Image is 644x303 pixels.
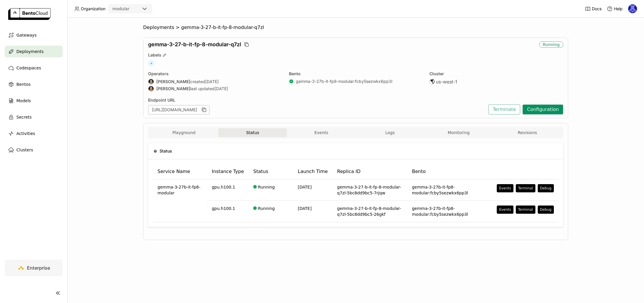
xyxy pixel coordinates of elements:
a: Gateways [5,29,63,41]
span: Deployments [143,25,174,30]
span: gemma-3-27-b-it-fp-8-modular-q7zl [148,41,241,48]
span: Logs [385,130,395,135]
td: Running [249,201,293,222]
button: Events [497,184,513,192]
td: gemma-3-27b-it-fp8-modular:fcby5sezwkx6pp3l [407,179,492,201]
span: gemma-3-27b-it-fp8-modular [157,184,202,196]
img: logo [8,8,51,20]
th: Replica ID [333,164,407,179]
button: Playground [150,128,218,137]
span: Codespaces [16,64,41,71]
img: Newton Jain [628,4,637,13]
a: gemma-3-27b-it-fp8-modular:fcby5sezwkx6pp3l [296,79,392,84]
th: Status [249,164,293,179]
button: Events [287,128,356,137]
div: Events [499,207,511,212]
div: modular [112,6,129,12]
button: Status [218,128,287,137]
a: Models [5,95,63,107]
div: last updated [148,86,282,92]
div: Labels [148,52,563,58]
th: Instance Type [207,164,249,179]
div: Running [539,41,563,48]
span: Models [16,97,31,104]
button: Revisions [493,128,562,137]
span: Activities [16,130,35,137]
span: Status [160,148,172,154]
span: Enterprise [27,265,50,271]
a: Secrets [5,111,63,123]
strong: [PERSON_NAME] [156,79,190,84]
td: gemma-3-27-b-it-fp-8-modular-q7zl-5bc8dd9bc5-7rjqw [333,179,407,201]
button: Terminal [516,184,535,192]
th: Service Name [153,164,207,179]
span: Organization [81,6,105,11]
button: Terminate [488,105,520,114]
button: Events [497,206,513,214]
th: Bento [407,164,492,179]
div: Bento [289,71,423,76]
button: Terminal [516,206,535,214]
span: [DATE] [298,185,311,189]
div: Help [607,6,623,12]
a: Clusters [5,144,63,156]
button: Monitoring [424,128,493,137]
a: Codespaces [5,62,63,74]
td: gemma-3-27-b-it-fp-8-modular-q7zl-5bc8dd9bc5-26gkf [333,201,407,222]
a: Deployments [5,46,63,57]
td: gemma-3-27b-it-fp8-modular:fcby5sezwkx6pp3l [407,201,492,222]
div: Endpoint URL [148,97,485,103]
span: > [174,25,181,30]
nav: Breadcrumbs navigation [143,25,568,30]
strong: [PERSON_NAME] [156,86,190,91]
span: [DATE] [298,206,311,211]
span: Clusters [16,146,33,153]
span: us-west-1 [436,79,457,85]
span: Bentos [16,81,30,88]
span: Deployments [16,48,44,55]
th: Launch Time [293,164,332,179]
a: Docs [585,6,602,12]
img: Sean Sheng [148,86,154,91]
span: Docs [592,6,602,11]
td: Running [249,179,293,201]
div: [URL][DOMAIN_NAME] [148,105,210,114]
td: gpu.h100.1 [207,179,249,201]
button: Debug [538,184,554,192]
div: Operators [148,71,282,76]
span: + [148,60,155,66]
a: Bentos [5,78,63,90]
a: Activities [5,128,63,139]
button: Configuration [523,105,563,114]
img: Sean Sheng [148,79,154,84]
div: Events [499,186,511,191]
span: Help [614,6,623,11]
div: created [148,79,282,85]
button: Debug [538,206,554,214]
span: [DATE] [205,79,219,84]
td: gpu.h100.1 [207,201,249,222]
a: Enterprise [5,260,63,276]
div: Cluster [429,71,563,76]
span: gemma-3-27-b-it-fp-8-modular-q7zl [181,25,264,30]
span: [DATE] [215,86,228,91]
span: Secrets [16,114,32,121]
span: Gateways [16,32,37,39]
